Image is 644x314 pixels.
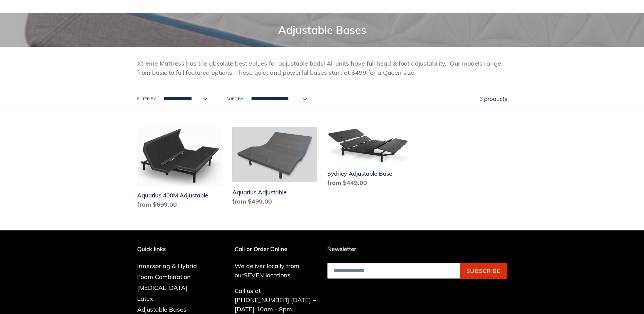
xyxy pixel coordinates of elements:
[479,95,507,102] span: 3 products
[137,295,153,302] a: Latex
[327,246,507,252] p: Newsletter
[244,271,291,279] a: SEVEN locations
[137,246,207,252] p: Quick links
[137,59,507,77] p: Xtreme Mattress has the absolute best values for adjustable beds! All units have full head & foot...
[137,273,191,281] a: Foam Combination
[137,262,197,270] a: Innerspring & Hybrid
[137,284,187,292] a: [MEDICAL_DATA]
[466,267,501,274] span: Subscribe
[327,127,412,190] a: Sydney Adjustable Base
[235,246,317,252] p: Call or Order Online
[137,96,156,102] label: Filter by
[278,23,366,37] span: Adjustable Bases
[137,306,186,313] a: Adjustable Bases
[226,96,243,102] label: Sort by
[327,263,460,279] input: Email address
[235,261,317,280] p: We deliver locally from our .
[232,127,317,208] a: Aquarius Adjustable
[137,127,222,212] a: Aquarius 400M Adjustable
[460,263,507,279] button: Subscribe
